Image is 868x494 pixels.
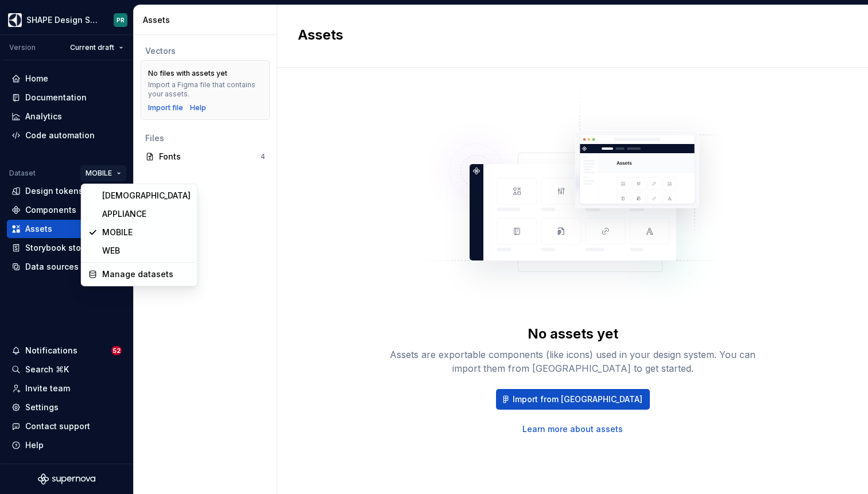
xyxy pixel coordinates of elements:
[102,208,191,220] div: APPLIANCE
[84,265,195,283] a: Manage datasets
[102,245,191,256] div: WEB
[102,227,191,238] div: MOBILE
[102,190,191,201] div: [DEMOGRAPHIC_DATA]
[102,269,191,280] div: Manage datasets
